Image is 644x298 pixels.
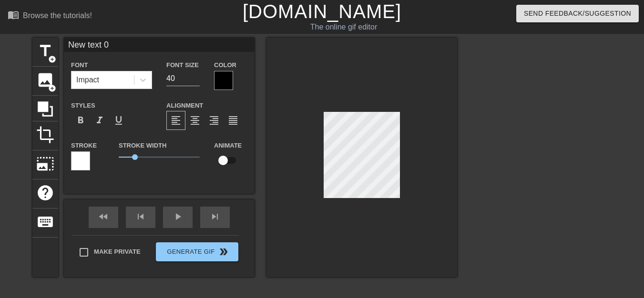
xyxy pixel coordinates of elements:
span: add_circle [48,84,56,92]
button: Generate Gif [156,242,238,261]
span: format_align_left [170,115,182,126]
span: help [36,184,54,202]
a: Browse the tutorials! [8,9,92,24]
label: Font [71,60,88,70]
button: Send Feedback/Suggestion [516,5,639,22]
label: Color [214,60,236,70]
span: format_underline [113,115,124,126]
a: [DOMAIN_NAME] [243,1,401,22]
span: format_align_justify [227,115,239,126]
span: double_arrow [218,246,229,258]
span: Send Feedback/Suggestion [524,8,631,20]
label: Stroke Width [119,141,166,150]
label: Font Size [166,60,199,70]
label: Styles [71,101,95,110]
div: The online gif editor [219,21,468,33]
span: title [36,42,54,60]
span: Generate Gif [160,246,235,258]
span: skip_next [209,211,221,222]
span: skip_previous [135,211,146,222]
span: Make Private [94,247,141,257]
span: format_align_center [189,115,201,126]
span: crop [36,126,54,144]
span: image [36,71,54,89]
span: fast_rewind [98,211,109,222]
span: keyboard [36,213,54,231]
span: format_italic [94,115,105,126]
span: play_arrow [172,211,184,222]
div: Impact [76,74,99,86]
label: Animate [214,141,242,150]
span: format_bold [75,115,86,126]
label: Alignment [166,101,203,110]
span: format_align_right [208,115,220,126]
span: add_circle [48,55,56,63]
div: Browse the tutorials! [23,11,92,20]
span: photo_size_select_large [36,155,54,173]
span: menu_book [8,9,19,20]
label: Stroke [71,141,97,150]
